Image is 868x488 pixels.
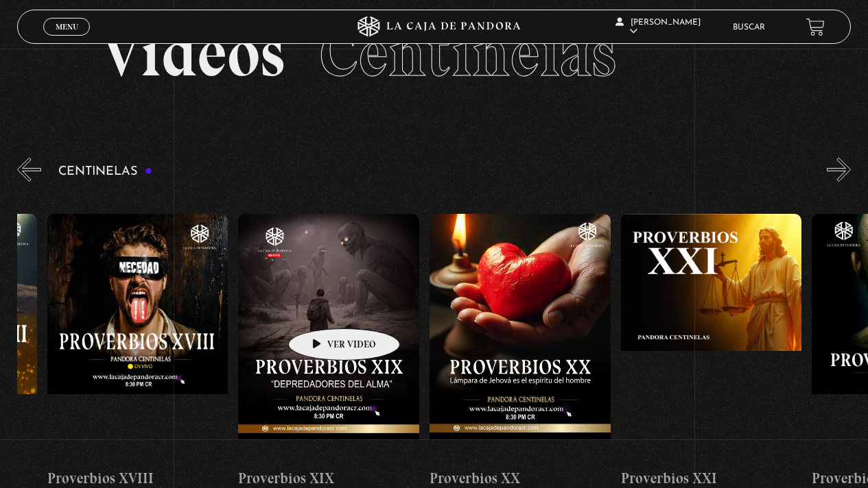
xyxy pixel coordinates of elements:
span: [PERSON_NAME] [615,19,701,36]
span: Centinelas [319,14,616,93]
span: Menu [56,23,78,31]
h2: Videos [101,21,768,86]
span: Cerrar [51,34,83,44]
a: View your shopping cart [806,18,825,36]
button: Next [827,158,851,182]
a: Buscar [733,23,765,32]
h3: Centinelas [58,165,152,178]
button: Previous [17,158,41,182]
